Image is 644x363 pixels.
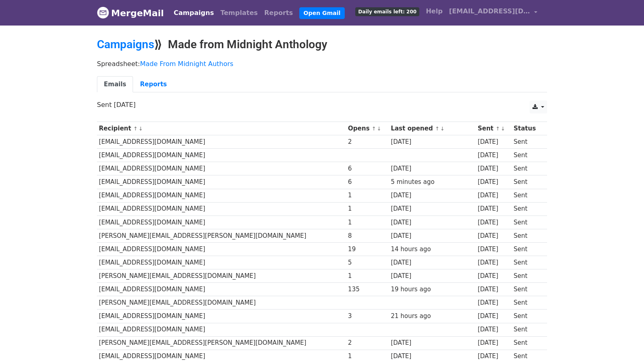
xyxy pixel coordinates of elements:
td: Sent [512,323,543,336]
a: Campaigns [170,5,217,21]
div: [DATE] [478,137,510,147]
div: [DATE] [478,298,510,307]
div: [DATE] [478,258,510,267]
div: 2 [348,137,387,147]
div: 1 [348,271,387,281]
a: ↓ [138,126,143,132]
div: [DATE] [391,218,474,227]
div: [DATE] [478,338,510,348]
div: 135 [348,285,387,294]
div: 1 [348,352,387,361]
td: [PERSON_NAME][EMAIL_ADDRESS][DOMAIN_NAME] [97,269,346,283]
a: ↑ [496,126,500,132]
div: 5 [348,258,387,267]
td: [EMAIL_ADDRESS][DOMAIN_NAME] [97,323,346,336]
td: Sent [512,296,543,310]
td: Sent [512,229,543,242]
td: [EMAIL_ADDRESS][DOMAIN_NAME] [97,135,346,149]
td: Sent [512,189,543,202]
a: ↓ [377,126,381,132]
div: [DATE] [391,352,474,361]
div: [DATE] [478,312,510,321]
a: ↓ [440,126,444,132]
div: [DATE] [478,245,510,254]
td: [PERSON_NAME][EMAIL_ADDRESS][PERSON_NAME][DOMAIN_NAME] [97,229,346,242]
a: Help [423,3,446,19]
div: [DATE] [391,164,474,173]
td: Sent [512,310,543,323]
a: Campaigns [97,38,154,51]
img: MergeMail logo [97,6,109,19]
a: Reports [261,5,296,21]
div: 6 [348,177,387,187]
td: [EMAIL_ADDRESS][DOMAIN_NAME] [97,202,346,216]
div: 3 [348,312,387,321]
div: 19 [348,245,387,254]
td: [EMAIL_ADDRESS][DOMAIN_NAME] [97,283,346,296]
div: [DATE] [478,177,510,187]
span: Daily emails left: 200 [355,7,419,16]
a: ↑ [133,126,138,132]
td: Sent [512,242,543,256]
td: Sent [512,336,543,350]
div: 19 hours ago [391,285,474,294]
td: Sent [512,149,543,162]
a: Emails [97,76,133,93]
div: [DATE] [478,151,510,160]
a: Daily emails left: 200 [352,3,423,19]
div: [DATE] [478,204,510,214]
a: Open Gmail [299,7,344,19]
td: [EMAIL_ADDRESS][DOMAIN_NAME] [97,310,346,323]
td: [EMAIL_ADDRESS][DOMAIN_NAME] [97,256,346,269]
td: [EMAIL_ADDRESS][DOMAIN_NAME] [97,189,346,202]
th: Recipient [97,122,346,135]
div: [DATE] [478,231,510,241]
a: [EMAIL_ADDRESS][DOMAIN_NAME] [446,3,541,22]
span: [EMAIL_ADDRESS][DOMAIN_NAME] [449,6,530,16]
div: [DATE] [391,271,474,281]
div: [DATE] [478,352,510,361]
div: 6 [348,164,387,173]
div: [DATE] [478,164,510,173]
th: Last opened [389,122,476,135]
h2: ⟫ Made from Midnight Anthology [97,38,547,51]
div: [DATE] [478,325,510,334]
div: 21 hours ago [391,312,474,321]
a: Reports [133,76,174,93]
a: Templates [217,5,261,21]
div: 1 [348,218,387,227]
div: 5 minutes ago [391,177,474,187]
td: Sent [512,175,543,189]
div: [DATE] [391,204,474,214]
div: [DATE] [391,191,474,200]
td: Sent [512,202,543,216]
p: Spreadsheet: [97,60,547,68]
a: ↑ [435,126,440,132]
td: Sent [512,216,543,229]
div: 2 [348,338,387,348]
div: [DATE] [478,191,510,200]
th: Opens [346,122,389,135]
td: Sent [512,162,543,175]
div: 8 [348,231,387,241]
td: Sent [512,269,543,283]
td: [EMAIL_ADDRESS][DOMAIN_NAME] [97,350,346,363]
a: Made From Midnight Authors [140,60,233,68]
div: [DATE] [391,258,474,267]
td: [EMAIL_ADDRESS][DOMAIN_NAME] [97,162,346,175]
td: Sent [512,350,543,363]
td: [PERSON_NAME][EMAIL_ADDRESS][PERSON_NAME][DOMAIN_NAME] [97,336,346,350]
th: Sent [476,122,512,135]
td: [PERSON_NAME][EMAIL_ADDRESS][DOMAIN_NAME] [97,296,346,310]
div: [DATE] [478,218,510,227]
a: ↓ [501,126,505,132]
td: [EMAIL_ADDRESS][DOMAIN_NAME] [97,216,346,229]
td: Sent [512,283,543,296]
div: [DATE] [478,271,510,281]
p: Sent [DATE] [97,100,547,109]
td: [EMAIL_ADDRESS][DOMAIN_NAME] [97,242,346,256]
a: ↑ [372,126,376,132]
div: [DATE] [478,285,510,294]
div: [DATE] [391,231,474,241]
div: 1 [348,204,387,214]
